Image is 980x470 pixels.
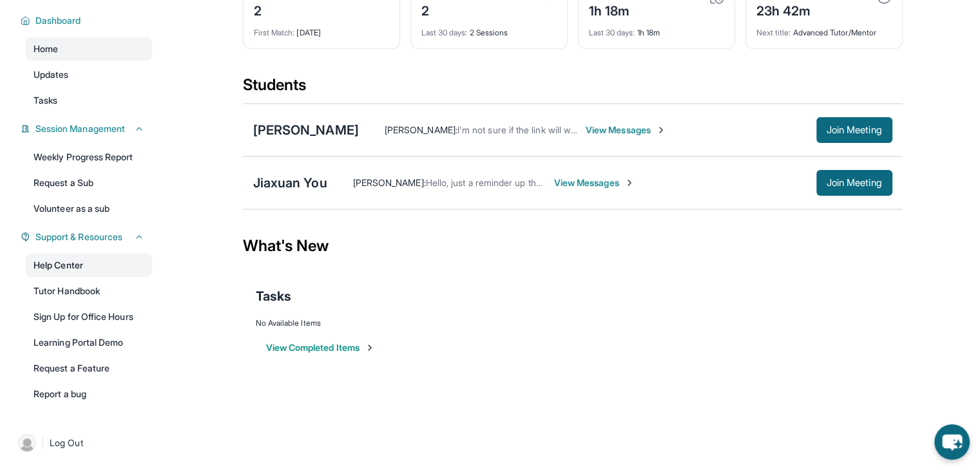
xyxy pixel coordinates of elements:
span: First Match : [254,28,295,37]
span: Tasks [34,94,57,107]
div: Students [243,75,903,103]
a: Volunteer as a sub [26,197,152,220]
a: Request a Sub [26,171,152,194]
span: Hello, just a reminder up the session will be in approximately an hour and 25 minutes :) [426,177,780,188]
span: [PERSON_NAME] : [385,124,457,135]
span: Log Out [50,437,83,449]
a: Request a Feature [26,357,152,380]
a: Learning Portal Demo [26,331,152,354]
img: user-img [18,434,36,452]
a: Tutor Handbook [26,279,152,303]
button: Dashboard [30,14,144,27]
a: Updates [26,63,152,86]
span: View Messages [586,124,666,136]
button: Session Management [30,122,144,135]
a: Tasks [26,89,152,112]
a: Sign Up for Office Hours [26,305,152,328]
span: Home [34,42,58,55]
div: [PERSON_NAME] [253,121,359,139]
span: Session Management [35,122,125,135]
button: Support & Resources [30,230,144,243]
span: Updates [34,68,69,81]
a: Home [26,37,152,61]
div: 1h 18m [589,20,724,38]
div: Jiaxuan You [253,174,327,192]
span: Last 30 days : [589,28,635,37]
span: | [41,435,44,451]
a: Report a bug [26,382,152,406]
img: Chevron-Right [624,178,635,188]
div: [DATE] [254,20,389,38]
a: |Log Out [13,429,152,457]
div: 2 Sessions [421,20,557,38]
span: Dashboard [35,14,81,27]
span: Next title : [756,28,791,37]
a: Weekly Progress Report [26,146,152,169]
a: Help Center [26,254,152,277]
span: Join Meeting [827,179,882,187]
div: No Available Items [256,318,890,328]
button: Join Meeting [816,117,892,143]
span: View Messages [554,176,635,189]
span: [PERSON_NAME] : [353,177,426,188]
button: View Completed Items [266,341,375,354]
button: chat-button [934,424,970,460]
span: Last 30 days : [421,28,468,37]
span: Tasks [256,287,291,305]
div: What's New [243,218,903,274]
span: Join Meeting [827,126,882,134]
img: Chevron-Right [656,125,666,135]
button: Join Meeting [816,170,892,196]
div: Advanced Tutor/Mentor [756,20,892,38]
span: Support & Resources [35,230,122,243]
